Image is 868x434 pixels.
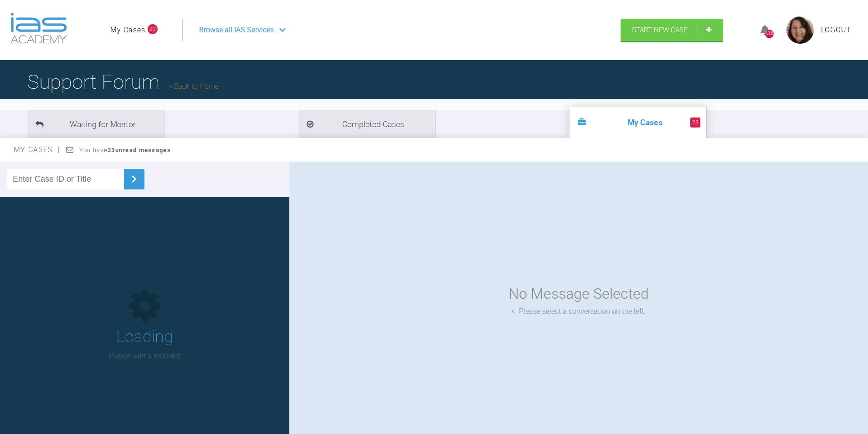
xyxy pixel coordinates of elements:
span: 23 [148,24,158,34]
h1: Support Forum [27,66,219,98]
a: Start New Case [621,19,723,41]
li: Completed Cases [298,110,435,138]
div: Please select a conversation on the left. [512,306,646,317]
span: Start New Case [632,26,688,34]
li: Waiting for Mentor [27,110,164,138]
div: 1300 [765,30,774,38]
li: My Cases [570,107,706,138]
img: chevronRight.28bd32b0.svg [127,172,141,186]
img: profile.png [786,16,814,44]
div: No Message Selected [508,282,649,306]
a: My Cases [110,24,145,36]
h1: Loading [116,324,173,350]
span: Browse all IAS Services [199,24,274,36]
input: Enter Case ID or Title [7,169,124,189]
a: Logout [821,24,852,36]
span: My Cases [14,145,61,154]
span: You have [79,147,171,153]
span: 23 [690,117,700,128]
img: logo-light.3e3ef733.png [10,13,67,44]
strong: 23 unread messages [108,147,171,153]
a: Back to Home [169,82,219,91]
p: Please wait a moment [109,350,180,362]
